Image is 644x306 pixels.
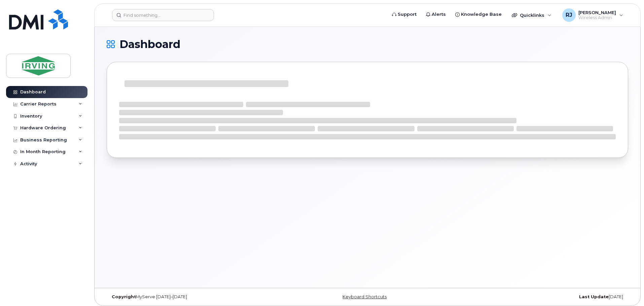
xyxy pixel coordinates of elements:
div: [DATE] [454,294,628,300]
div: MyServe [DATE]–[DATE] [107,294,281,300]
a: Keyboard Shortcuts [343,294,387,299]
span: Dashboard [119,39,180,49]
strong: Last Update [579,294,609,299]
strong: Copyright [112,294,136,299]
